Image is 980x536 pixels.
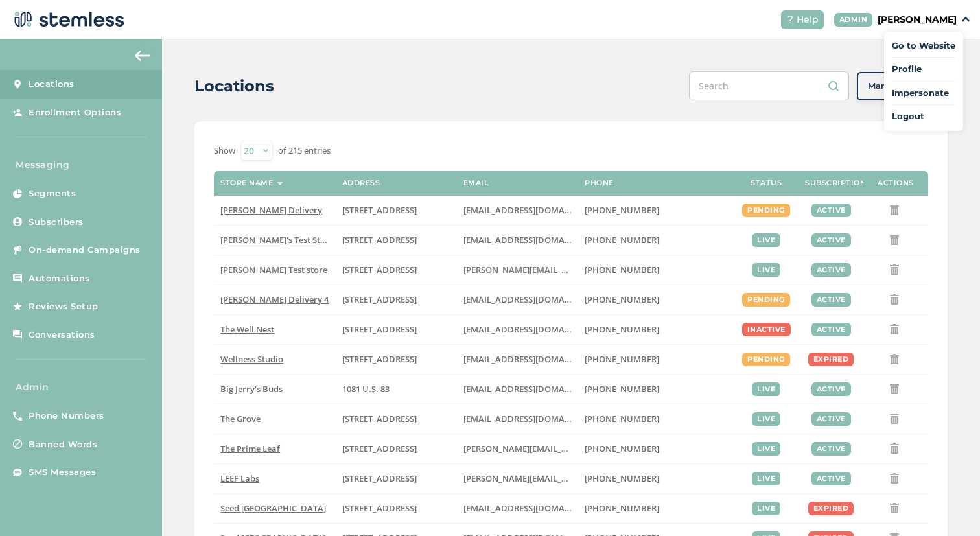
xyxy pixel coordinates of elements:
label: LEEF Labs [220,473,329,484]
img: icon_down-arrow-small-66adaf34.svg [962,17,970,22]
span: [PHONE_NUMBER] [585,204,659,216]
label: 5241 Center Boulevard [342,264,450,275]
label: 4120 East Speedway Boulevard [342,443,450,454]
label: 1785 South Main Street [342,473,450,484]
span: [STREET_ADDRESS] [342,294,417,305]
span: Segments [29,187,76,200]
label: 8155 Center Street [342,414,450,425]
label: Big Jerry's Buds [220,384,329,395]
label: Hazel Delivery [220,205,329,216]
a: Profile [892,63,955,76]
span: Banned Words [29,438,97,451]
span: [STREET_ADDRESS] [342,264,417,275]
label: Hazel Delivery 4 [220,294,329,305]
span: Automations [29,272,90,285]
label: josh.bowers@leefca.com [463,473,572,484]
img: icon-arrow-back-accent-c549486e.svg [135,51,150,61]
span: [STREET_ADDRESS] [342,502,417,514]
div: expired [808,353,854,366]
a: Logout [892,110,955,123]
label: (818) 561-0790 [585,205,727,216]
span: Wellness Studio [220,353,283,365]
label: 1005 4th Avenue [342,324,450,335]
label: vmrobins@gmail.com [463,354,572,365]
a: Go to Website [892,40,955,52]
label: arman91488@gmail.com [463,205,572,216]
label: Email [463,179,489,187]
span: [PHONE_NUMBER] [585,443,659,454]
label: team@seedyourhead.com [463,503,572,514]
div: active [811,233,851,247]
label: (503) 332-4545 [585,264,727,275]
label: (520) 272-8455 [585,443,727,454]
div: active [811,293,851,307]
span: [PERSON_NAME][EMAIL_ADDRESS][PERSON_NAME][DOMAIN_NAME] [463,472,737,484]
span: Locations [29,78,75,91]
span: [EMAIL_ADDRESS][DOMAIN_NAME] [463,353,605,365]
span: Reviews Setup [29,300,99,313]
label: (269) 929-8463 [585,324,727,335]
span: [PHONE_NUMBER] [585,294,659,305]
span: [PERSON_NAME]'s Test Store [220,234,334,246]
span: [STREET_ADDRESS] [342,234,417,246]
label: of 215 entries [278,145,331,157]
h2: Locations [194,75,274,98]
span: [PHONE_NUMBER] [585,323,659,335]
span: [PERSON_NAME][EMAIL_ADDRESS][DOMAIN_NAME] [463,443,671,454]
span: [EMAIL_ADDRESS][DOMAIN_NAME] [463,204,605,216]
div: active [811,412,851,426]
label: john@theprimeleaf.com [463,443,572,454]
span: [STREET_ADDRESS] [342,472,417,484]
label: (503) 804-9208 [585,235,727,246]
span: [STREET_ADDRESS] [342,204,417,216]
div: active [811,472,851,485]
span: [PERSON_NAME] Delivery 4 [220,294,329,305]
label: Seed Portland [220,503,329,514]
div: live [752,412,780,426]
span: [EMAIL_ADDRESS][DOMAIN_NAME] [463,383,605,395]
label: Store name [220,179,273,187]
label: Phone [585,179,614,187]
span: [PHONE_NUMBER] [585,353,659,365]
label: (818) 561-0790 [585,294,727,305]
label: vmrobins@gmail.com [463,324,572,335]
span: [PHONE_NUMBER] [585,383,659,395]
label: The Prime Leaf [220,443,329,454]
span: [STREET_ADDRESS] [342,443,417,454]
div: active [811,382,851,396]
span: [PERSON_NAME] Delivery [220,204,322,216]
span: [EMAIL_ADDRESS][DOMAIN_NAME] [463,234,605,246]
span: Subscribers [29,216,84,229]
span: Manage Groups [868,80,937,93]
span: [EMAIL_ADDRESS][DOMAIN_NAME] [463,502,605,514]
div: pending [742,353,790,366]
span: [STREET_ADDRESS] [342,353,417,365]
span: Impersonate [892,87,955,100]
label: (707) 513-9697 [585,473,727,484]
span: Phone Numbers [29,410,104,423]
div: live [752,502,780,515]
label: Subscription [805,179,866,187]
span: Help [797,13,819,27]
label: 1081 U.S. 83 [342,384,450,395]
button: Manage Groups [857,72,948,100]
span: [PHONE_NUMBER] [585,234,659,246]
label: Brian's Test Store [220,235,329,246]
label: 123 Main Street [342,354,450,365]
span: [PHONE_NUMBER] [585,502,659,514]
label: info@bigjerrysbuds.com [463,384,572,395]
span: [PERSON_NAME][EMAIL_ADDRESS][DOMAIN_NAME] [463,264,671,275]
img: icon-sort-1e1d7615.svg [277,182,283,185]
span: The Grove [220,413,261,425]
span: LEEF Labs [220,472,259,484]
p: [PERSON_NAME] [878,13,957,27]
label: The Well Nest [220,324,329,335]
label: The Grove [220,414,329,425]
span: The Well Nest [220,323,274,335]
span: 1081 U.S. 83 [342,383,390,395]
span: [PHONE_NUMBER] [585,264,659,275]
span: [EMAIL_ADDRESS][DOMAIN_NAME] [463,294,605,305]
input: Search [689,71,849,100]
img: logo-dark-0685b13c.svg [10,6,124,32]
div: active [811,323,851,336]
